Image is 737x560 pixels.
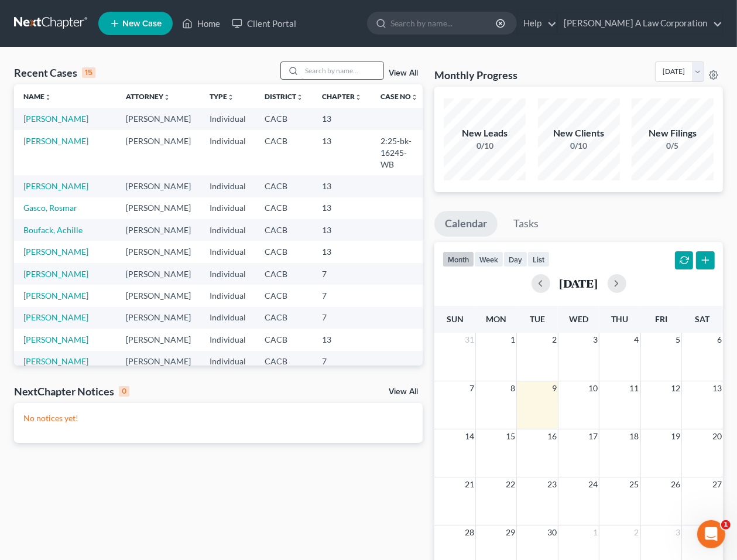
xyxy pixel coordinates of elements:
span: Mon [486,314,506,324]
h2: [DATE] [560,277,598,289]
td: 7 [313,307,371,329]
span: 7 [468,381,475,395]
a: Tasks [503,211,549,237]
span: 13 [711,381,723,395]
a: [PERSON_NAME] [23,181,88,191]
td: CACB [255,285,313,306]
span: Sun [447,314,464,324]
a: Chapterunfold_more [322,92,362,101]
td: CACB [255,241,313,262]
i: unfold_more [411,94,418,101]
a: [PERSON_NAME] [23,291,88,301]
i: unfold_more [163,94,170,101]
span: 26 [670,477,681,491]
i: unfold_more [227,94,234,101]
td: 13 [313,175,371,197]
span: 18 [629,429,640,443]
div: 15 [82,67,95,78]
a: [PERSON_NAME] [23,247,88,257]
a: Boufack, Achille [23,225,83,235]
td: 13 [313,108,371,129]
span: 16 [546,429,558,443]
td: Individual [200,285,255,306]
span: Sat [695,314,709,324]
td: [PERSON_NAME] [116,241,200,262]
span: 20 [711,429,723,443]
div: 0 [119,386,129,397]
td: Individual [200,307,255,329]
i: unfold_more [355,94,362,101]
td: Individual [200,351,255,373]
iframe: Intercom live chat [697,520,725,548]
a: Attorneyunfold_more [126,92,170,101]
span: 28 [464,525,475,539]
span: 30 [546,525,558,539]
td: Individual [200,219,255,241]
span: Thu [611,314,628,324]
td: CACB [255,108,313,129]
span: Tue [530,314,545,324]
a: [PERSON_NAME] [23,356,88,366]
i: unfold_more [296,94,303,101]
td: Individual [200,175,255,197]
a: Client Portal [226,13,302,34]
div: Recent Cases [14,66,95,80]
td: CACB [255,351,313,373]
span: 25 [629,477,640,491]
a: [PERSON_NAME] [23,114,88,124]
span: 17 [587,429,599,443]
td: CACB [255,219,313,241]
span: 1 [509,333,516,347]
div: 0/10 [538,140,620,152]
a: Help [517,13,557,34]
a: Nameunfold_more [23,92,52,101]
span: 2 [551,333,558,347]
i: unfold_more [44,94,52,101]
span: 5 [674,333,681,347]
td: [PERSON_NAME] [116,108,200,129]
span: 1 [721,520,731,530]
span: 21 [464,477,475,491]
a: View All [389,69,418,77]
div: New Leads [444,127,526,140]
span: 11 [629,381,640,395]
div: NextChapter Notices [14,384,129,398]
td: [PERSON_NAME] [116,197,200,219]
td: [PERSON_NAME] [116,219,200,241]
td: [PERSON_NAME] [116,307,200,329]
td: [PERSON_NAME] [116,263,200,285]
td: 13 [313,130,371,175]
span: 15 [505,429,516,443]
h3: Monthly Progress [434,68,517,82]
td: Individual [200,241,255,262]
td: [PERSON_NAME] [116,285,200,306]
span: 3 [592,333,599,347]
span: 24 [587,477,599,491]
td: Individual [200,329,255,350]
a: [PERSON_NAME] [23,334,88,344]
td: CACB [255,197,313,219]
a: [PERSON_NAME] [23,269,88,279]
span: Fri [655,314,667,324]
div: New Filings [632,127,714,140]
span: 14 [464,429,475,443]
td: 7 [313,351,371,373]
td: 2:25-bk-16245-WB [371,130,427,175]
span: 19 [670,429,681,443]
span: Wed [569,314,588,324]
td: 7 [313,263,371,285]
div: 0/5 [632,140,714,152]
span: 31 [464,333,475,347]
p: No notices yet! [23,412,413,424]
a: Home [176,13,226,34]
td: CACB [255,263,313,285]
span: 4 [633,333,640,347]
input: Search by name... [301,62,383,79]
td: CACB [255,329,313,350]
button: list [527,251,550,267]
td: [PERSON_NAME] [116,130,200,175]
td: 13 [313,329,371,350]
td: Individual [200,197,255,219]
span: 29 [505,525,516,539]
span: 3 [674,525,681,539]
